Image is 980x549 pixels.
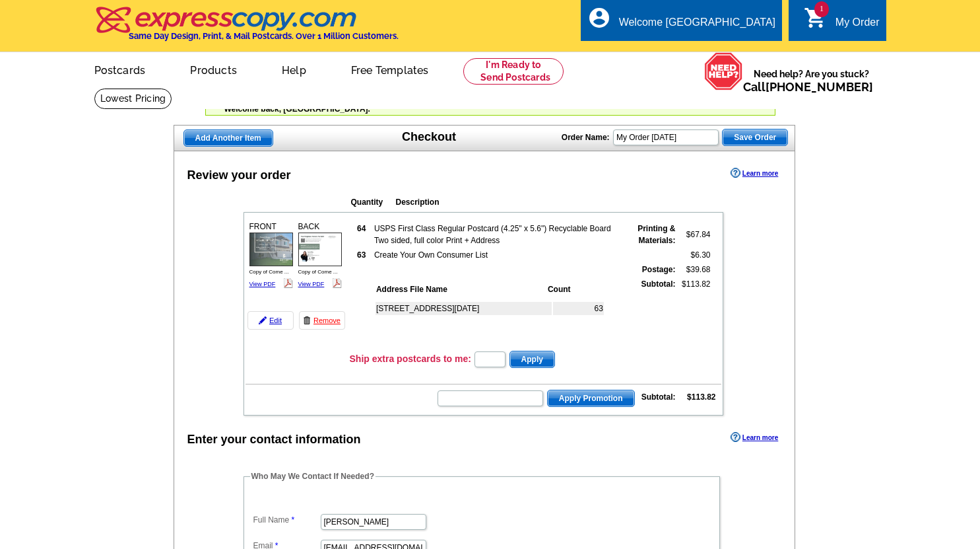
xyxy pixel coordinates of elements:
strong: 63 [357,250,366,260]
td: $6.30 [678,248,711,262]
div: My Order [835,17,880,35]
span: Copy of Come ... [249,269,289,275]
td: $113.82 [678,277,711,346]
a: Postcards [73,54,167,85]
strong: Postage: [642,265,676,274]
a: Learn more [731,432,778,443]
button: Apply Promotion [547,390,635,407]
span: Save Order [723,129,787,145]
div: FRONT [247,219,295,291]
label: Full Name [253,514,319,526]
div: Enter your contact information [187,431,361,449]
th: Count [547,283,604,296]
th: Address File Name [376,283,546,296]
a: Same Day Design, Print, & Mail Postcards. Over 1 Million Customers. [94,16,399,41]
span: Apply [510,351,554,367]
th: Description [395,196,637,209]
td: 63 [553,302,604,315]
span: Call [743,80,873,94]
div: Review your order [187,166,291,184]
strong: Subtotal: [641,392,676,402]
i: account_circle [587,6,611,30]
img: help [704,52,743,91]
a: [PHONE_NUMBER] [766,80,873,94]
a: Remove [299,311,345,330]
i: shopping_cart [804,6,828,30]
strong: Subtotal: [641,279,676,289]
strong: $113.82 [687,392,715,402]
img: small-thumb.jpg [298,233,342,266]
h4: Same Day Design, Print, & Mail Postcards. Over 1 Million Customers. [129,31,399,41]
a: Learn more [731,168,778,178]
a: 1 shopping_cart My Order [804,15,880,31]
h3: Ship extra postcards to me: [350,353,471,365]
span: Need help? Are you stuck? [743,67,880,94]
h1: Checkout [402,130,456,144]
a: Add Another Item [183,129,273,147]
td: $67.84 [678,222,711,247]
a: Products [169,54,258,85]
span: Welcome back, [GEOGRAPHIC_DATA]. [224,104,370,114]
strong: 64 [357,224,366,233]
div: Welcome [GEOGRAPHIC_DATA] [619,17,775,35]
td: $39.68 [678,263,711,276]
a: Free Templates [330,54,450,85]
td: Create Your Own Consumer List [374,248,622,262]
span: Apply Promotion [548,390,634,406]
strong: Printing & Materials: [637,224,675,245]
span: 1 [814,1,829,17]
a: View PDF [249,281,276,287]
span: Add Another Item [184,130,273,146]
button: Save Order [722,129,788,146]
img: small-thumb.jpg [249,233,293,266]
img: pencil-icon.gif [259,316,267,324]
a: Edit [247,311,294,330]
img: pdf_logo.png [283,278,293,288]
a: Help [261,54,327,85]
img: pdf_logo.png [332,278,342,288]
a: View PDF [298,281,325,287]
legend: Who May We Contact If Needed? [250,470,376,482]
strong: Order Name: [562,133,610,142]
td: [STREET_ADDRESS][DATE] [376,302,552,315]
th: Quantity [350,196,394,209]
div: BACK [296,219,344,291]
span: Copy of Come ... [298,269,338,275]
td: USPS First Class Regular Postcard (4.25" x 5.6") Recyclable Board Two sided, full color Print + A... [374,222,622,247]
button: Apply [509,351,555,368]
img: trashcan-icon.gif [303,316,311,324]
